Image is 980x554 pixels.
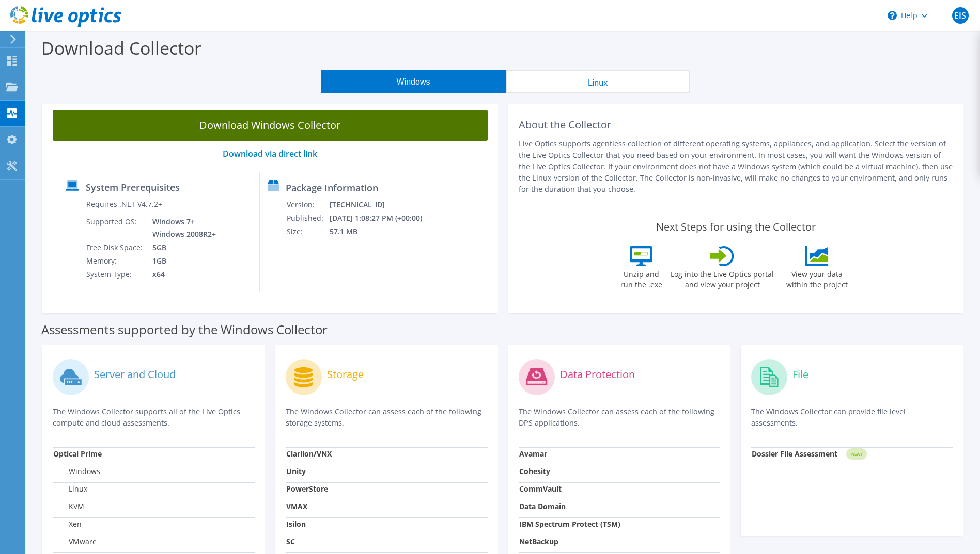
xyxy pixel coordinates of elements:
[286,406,488,429] p: The Windows Collector can assess each of the following storage systems.
[223,148,317,159] a: Download via direct link
[53,110,488,141] a: Download Windows Collector
[286,501,307,511] strong: VMAX
[286,449,332,459] strong: Clariion/VNX
[519,501,566,511] strong: Data Domain
[519,406,721,429] p: The Windows Collector can assess each of the following DPS applications.
[656,221,816,233] label: Next Steps for using the Collector
[751,406,953,429] p: The Windows Collector can provide file level assessments.
[519,449,547,459] strong: Avamar
[286,466,306,476] strong: Unity
[86,215,145,241] td: Supported OS:
[53,449,102,459] strong: Optical Prime
[329,211,436,225] td: [DATE] 1:08:27 PM (+00:00)
[752,449,837,459] strong: Dossier File Assessment
[41,324,328,335] label: Assessments supported by the Windows Collector
[952,7,969,24] span: EIS
[286,183,378,193] label: Package Information
[53,501,84,512] label: KVM
[86,268,145,281] td: System Type:
[792,369,808,380] label: File
[53,536,97,547] label: VMware
[329,198,436,211] td: [TECHNICAL_ID]
[86,182,180,192] label: System Prerequisites
[780,266,854,290] label: View your data within the project
[329,225,436,238] td: 57.1 MB
[145,268,218,281] td: x64
[53,519,82,529] label: Xen
[86,241,145,254] td: Free Disk Space:
[53,466,100,477] label: Windows
[41,36,201,60] label: Download Collector
[286,519,306,529] strong: Isilon
[519,484,562,494] strong: CommVault
[506,70,690,93] button: Linux
[286,484,328,494] strong: PowerStore
[519,138,954,195] p: Live Optics supports agentless collection of different operating systems, appliances, and applica...
[286,536,295,546] strong: SC
[519,519,620,529] strong: IBM Spectrum Protect (TSM)
[145,254,218,268] td: 1GB
[888,11,897,20] svg: \n
[519,466,550,476] strong: Cohesity
[286,225,329,238] td: Size:
[286,198,329,211] td: Version:
[86,254,145,268] td: Memory:
[519,119,954,131] h2: About the Collector
[617,266,665,290] label: Unzip and run the .exe
[519,536,558,546] strong: NetBackup
[851,451,862,457] tspan: NEW!
[670,266,774,290] label: Log into the Live Optics portal and view your project
[145,241,218,254] td: 5GB
[94,369,176,380] label: Server and Cloud
[327,369,364,380] label: Storage
[86,199,162,209] label: Requires .NET V4.7.2+
[53,484,87,494] label: Linux
[286,211,329,225] td: Published:
[53,406,255,429] p: The Windows Collector supports all of the Live Optics compute and cloud assessments.
[560,369,635,380] label: Data Protection
[321,70,506,93] button: Windows
[145,215,218,241] td: Windows 7+ Windows 2008R2+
